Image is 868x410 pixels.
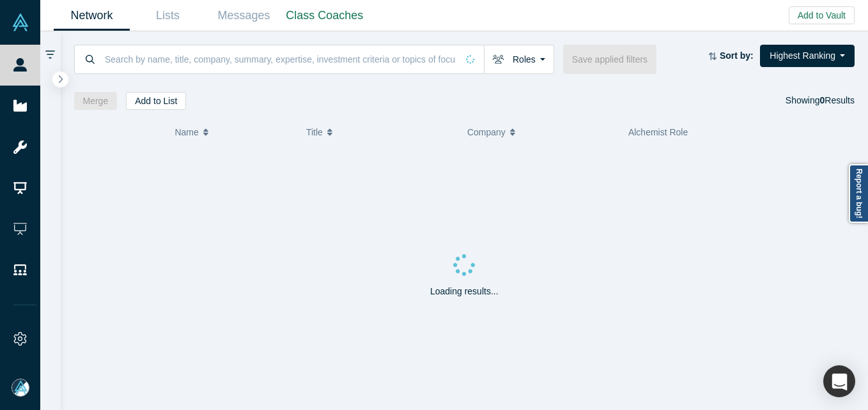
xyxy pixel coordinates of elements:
button: Roles [484,45,554,74]
button: Add to Vault [789,6,855,24]
button: Title [306,119,454,146]
input: Search by name, title, company, summary, expertise, investment criteria or topics of focus [104,44,457,74]
button: Save applied filters [563,45,656,74]
span: Name [174,119,198,146]
div: Showing [786,92,855,110]
span: Company [467,119,506,146]
button: Company [467,119,615,146]
span: Title [306,119,323,146]
img: Mia Scott's Account [12,379,29,397]
a: Report a bug! [849,164,868,223]
span: Results [820,95,855,105]
strong: 0 [820,95,825,105]
a: Network [54,1,130,31]
a: Lists [130,1,206,31]
button: Add to List [126,92,186,110]
p: Loading results... [430,285,499,298]
button: Name [174,119,293,146]
a: Messages [206,1,282,31]
strong: Sort by: [720,50,754,61]
img: Alchemist Vault Logo [12,13,29,31]
button: Highest Ranking [760,45,855,67]
span: Alchemist Role [628,127,688,137]
a: Class Coaches [282,1,368,31]
button: Merge [74,92,118,110]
